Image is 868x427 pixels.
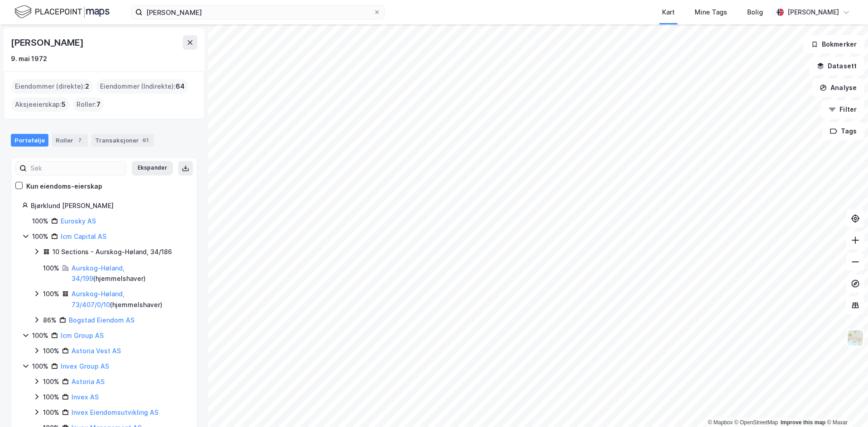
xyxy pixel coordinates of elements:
div: 100% [43,392,59,403]
span: 2 [85,81,89,92]
button: Bokmerker [803,35,864,53]
div: 86% [43,315,57,326]
div: Bolig [747,7,763,18]
div: Roller : [73,97,104,112]
a: Mapbox [708,419,733,426]
div: Kart [662,7,675,18]
div: [PERSON_NAME] [787,7,839,18]
div: 9. mai 1972 [11,53,47,64]
div: 100% [43,346,59,356]
a: Invex Group AS [61,362,109,370]
div: 100% [43,263,59,274]
a: Aurskog-Høland, 73/407/0/10 [72,290,124,308]
span: 5 [62,99,66,110]
a: Icm Capital AS [61,232,106,240]
a: Bogstad Eiendom AS [69,316,134,324]
div: Roller [52,134,88,147]
div: Aksjeeierskap : [11,97,69,112]
a: Astoria AS [72,378,105,385]
div: [PERSON_NAME] [11,35,85,50]
div: 100% [43,289,59,299]
div: 100% [32,231,48,242]
button: Analyse [812,79,864,97]
button: Ekspander [132,161,173,176]
a: Invex Eiendomsutvikling AS [72,408,158,416]
button: Filter [821,100,864,119]
a: Icm Group AS [61,332,104,339]
span: 7 [96,99,100,110]
div: Eiendommer (Indirekte) : [96,79,188,94]
img: Z [847,329,864,346]
iframe: Chat Widget [823,384,868,427]
a: Astoria Vest AS [72,347,121,355]
div: ( hjemmelshaver ) [72,289,186,310]
div: Kun eiendoms-eierskap [26,181,102,192]
div: 61 [141,136,150,145]
div: 100% [43,407,59,418]
div: Transaksjoner [91,134,154,147]
div: 7 [75,136,84,145]
div: 100% [43,376,59,387]
a: Improve this map [781,419,825,426]
a: Invex AS [72,393,99,401]
div: Kontrollprogram for chat [823,384,868,427]
div: 100% [32,330,48,341]
div: 100% [32,361,48,372]
div: 10 Sections - Aurskog-Høland, 34/186 [52,247,172,257]
button: Datasett [809,57,864,75]
div: Portefølje [11,134,48,147]
div: Bjørklund [PERSON_NAME] [31,200,186,211]
input: Søk på adresse, matrikkel, gårdeiere, leietakere eller personer [143,5,373,19]
div: 100% [32,216,48,227]
a: Aurskog-Høland, 34/199 [72,264,124,283]
div: Eiendommer (direkte) : [11,79,93,94]
input: Søk [27,161,126,175]
div: Mine Tags [695,7,727,18]
a: Eurosky AS [61,217,96,225]
img: logo.f888ab2527a4732fd821a326f86c7f29.svg [14,4,110,20]
div: ( hjemmelshaver ) [72,263,186,285]
button: Tags [822,122,864,140]
a: OpenStreetMap [734,419,778,426]
span: 64 [176,81,185,92]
